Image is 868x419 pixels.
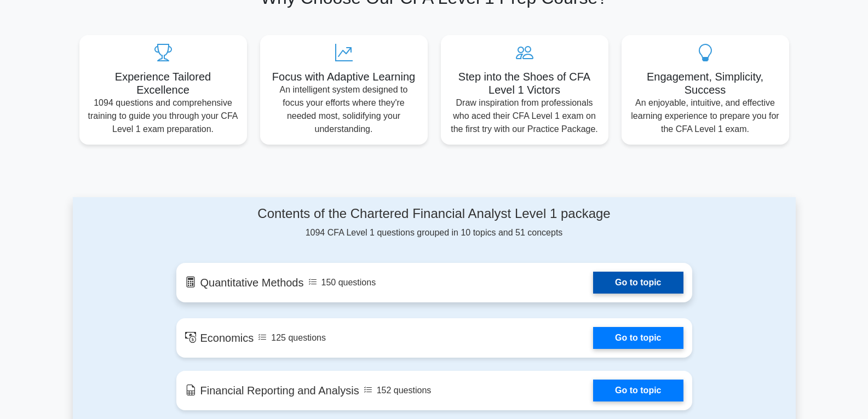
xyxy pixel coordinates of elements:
[593,272,683,294] a: Go to topic
[593,380,683,401] a: Go to topic
[88,96,238,136] p: 1094 questions and comprehensive training to guide you through your CFA Level 1 exam preparation.
[88,70,238,96] h5: Experience Tailored Excellence
[630,70,780,96] h5: Engagement, Simplicity, Success
[450,96,600,136] p: Draw inspiration from professionals who aced their CFA Level 1 exam on the first try with our Pra...
[176,206,692,239] div: 1094 CFA Level 1 questions grouped in 10 topics and 51 concepts
[450,70,600,96] h5: Step into the Shoes of CFA Level 1 Victors
[269,83,419,136] p: An intelligent system designed to focus your efforts where they're needed most, solidifying your ...
[176,206,692,222] h4: Contents of the Chartered Financial Analyst Level 1 package
[269,70,419,83] h5: Focus with Adaptive Learning
[630,96,780,136] p: An enjoyable, intuitive, and effective learning experience to prepare you for the CFA Level 1 exam.
[593,327,683,349] a: Go to topic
